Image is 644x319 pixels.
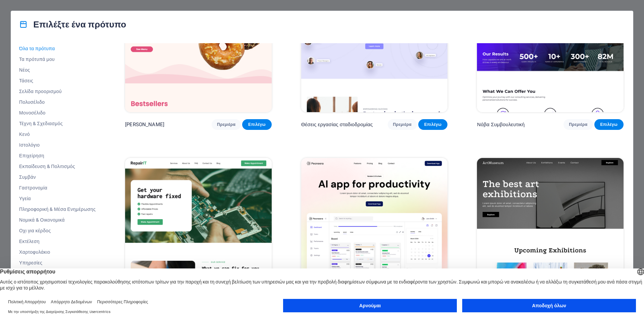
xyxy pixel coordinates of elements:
[19,57,55,62] font: Τα πρότυπά μου
[19,46,55,51] font: Όλα τα πρότυπα
[19,107,96,118] button: Μονοσέλιδο
[19,257,96,268] button: Υπηρεσίες
[424,122,442,127] font: Επιλέγω
[19,217,65,223] font: Νομικά & Οικονομικά
[418,119,447,130] button: Επιλέγω
[563,119,593,130] button: Πρεμιέρα
[477,122,525,128] font: Νόβα Συμβουλευτική
[217,122,235,127] font: Πρεμιέρα
[19,67,30,73] font: Νέος
[19,215,96,225] button: Νομικά & Οικονομικά
[19,185,47,190] font: Γαστρονομία
[19,172,96,182] button: Συμβάν
[388,119,417,130] button: Πρεμιέρα
[19,110,46,115] font: Μονοσέλιδο
[19,247,96,257] button: Χαρτοφυλάκιο
[19,268,96,279] button: Κατάστημα
[393,122,412,127] font: Πρεμιέρα
[19,54,96,65] button: Τα πρότυπά μου
[125,122,164,128] font: [PERSON_NAME]
[19,65,96,75] button: Νέος
[248,122,266,127] font: Επιλέγω
[301,158,448,293] img: Παιωνία
[19,153,44,158] font: Επιχείρηση
[19,236,96,247] button: Εκτέλεση
[19,204,96,215] button: Πληροφορική & Μέσα Ενημέρωσης
[19,140,96,150] button: Ιστολόγιο
[19,193,96,204] button: Υγεία
[19,132,30,137] font: Κενό
[19,86,96,97] button: Σελίδα προορισμού
[19,164,75,169] font: Εκπαίδευση & Πολιτισμός
[212,119,241,130] button: Πρεμιέρα
[19,174,36,180] font: Συμβάν
[19,129,96,140] button: Κενό
[125,158,272,293] img: Επισκευή IT
[19,161,96,172] button: Εκπαίδευση & Πολιτισμός
[19,249,50,255] font: Χαρτοφυλάκιο
[19,228,51,233] font: Οχι για κέρδος
[19,75,96,86] button: Τάσεις
[19,121,63,126] font: Τέχνη & Σχεδιασμός
[19,260,42,265] font: Υπηρεσίες
[600,122,618,127] font: Επιλέγω
[477,158,624,293] img: Μουσείο Τέχνης
[301,122,373,128] font: Θέσεις εργασίας σταδιοδρομίας
[19,239,40,244] font: Εκτέλεση
[33,19,126,29] font: Επιλέξτε ένα πρότυπο
[19,43,96,54] button: Όλα τα πρότυπα
[569,122,587,127] font: Πρεμιέρα
[19,78,33,83] font: Τάσεις
[19,142,40,148] font: Ιστολόγιο
[19,196,31,201] font: Υγεία
[19,89,62,94] font: Σελίδα προορισμού
[19,97,96,107] button: Πολυσέλιδο
[19,182,96,193] button: Γαστρονομία
[19,207,96,212] font: Πληροφορική & Μέσα Ενημέρωσης
[19,225,96,236] button: Οχι για κέρδος
[19,150,96,161] button: Επιχείρηση
[19,118,96,129] button: Τέχνη & Σχεδιασμός
[242,119,271,130] button: Επιλέγω
[594,119,624,130] button: Επιλέγω
[19,99,45,105] font: Πολυσέλιδο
